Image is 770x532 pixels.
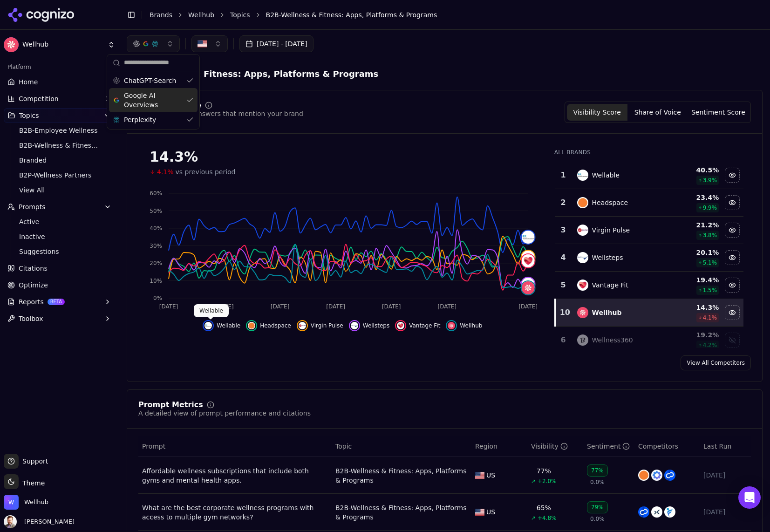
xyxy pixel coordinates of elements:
span: Branded [19,156,100,165]
tspan: 30% [150,243,162,249]
tspan: 50% [150,208,162,214]
div: Platform [4,60,115,75]
span: 0.0% [590,478,605,486]
th: Topic [332,436,471,457]
span: 3.8 % [703,232,717,239]
button: Hide wellhub data [446,320,482,331]
tspan: [DATE] [518,303,538,310]
span: Topic [335,442,352,451]
img: wellsteps [351,322,358,329]
img: calm [651,470,662,481]
div: [DATE] [703,471,747,480]
span: Wellable [217,322,240,329]
span: B2B-Wellness & Fitness: Apps, Platforms & Programs [127,68,378,81]
img: Wellhub [4,37,19,52]
span: ↗ [531,514,536,522]
div: 14.3 % [671,303,719,312]
img: Chris Dean [4,515,17,528]
span: Toolbox [19,314,43,323]
button: Competition [4,91,115,106]
tspan: 0% [153,295,162,301]
img: wellhub [577,307,588,318]
tr: 5vantage fitVantage Fit19.4%1.5%Hide vantage fit data [555,272,743,299]
span: Wellhub [24,498,48,506]
span: [PERSON_NAME] [20,518,75,526]
a: Affordable wellness subscriptions that include both gyms and mental health apps. [142,466,328,485]
div: B2B-Wellness & Fitness: Apps, Platforms & Programs [335,466,468,485]
p: Wellable [199,307,223,314]
a: Brands [150,11,172,19]
tr: 3virgin pulseVirgin Pulse21.2%3.8%Hide virgin pulse data [555,217,743,244]
span: ↗ [531,477,536,485]
span: +4.8% [538,514,557,522]
div: 10 [560,307,568,318]
img: vantage fit [522,254,535,267]
span: 4.1 % [703,314,717,321]
img: US flag [475,472,484,479]
span: Virgin Pulse [311,322,343,329]
img: headspace [248,322,255,329]
span: View All [19,185,100,195]
tr: 4wellstepsWellsteps20.1%5.1%Hide wellsteps data [555,244,743,272]
a: Branded [15,154,104,167]
span: B2P-Wellness Partners [19,171,100,180]
button: Hide wellsteps data [349,320,389,331]
button: ReportsBETA [4,294,115,309]
a: Citations [4,261,115,276]
th: Prompt [138,436,332,457]
a: Active [15,215,104,228]
span: Support [19,457,48,466]
img: wellhub [522,281,535,294]
span: Topics [19,111,39,120]
img: wellness360 [577,334,588,346]
button: Topics [4,108,115,123]
span: US [486,471,495,480]
span: Wellhub [460,322,482,329]
img: classpass [664,470,675,481]
button: Share of Voice [627,104,688,121]
img: virgin pulse [299,322,306,329]
span: 5.1 % [703,259,717,266]
tspan: 20% [150,260,162,266]
div: 20.1 % [671,248,719,257]
div: 6 [559,334,568,346]
div: Wellhub [592,308,622,317]
span: Region [475,442,497,451]
img: wellhub [448,322,455,329]
a: What are the best corporate wellness programs with access to multiple gym networks? [142,503,328,522]
a: Topics [230,10,250,20]
span: 3.9 % [703,177,717,184]
button: Toolbox [4,311,115,326]
th: brandMentionRate [527,436,583,457]
button: Hide headspace data [246,320,291,331]
span: Active [19,217,100,226]
button: Open organization switcher [4,495,48,510]
img: United States [198,39,207,48]
div: 4 [559,252,568,263]
div: Visibility [531,442,568,451]
th: Region [471,436,527,457]
span: Competitors [638,442,678,451]
span: Vantage Fit [409,322,440,329]
span: Last Run [703,442,731,451]
div: [DATE] [703,507,747,517]
a: B2B-Employee Wellness [15,124,104,137]
span: Perplexity [124,115,156,124]
div: Sentiment [587,442,630,451]
span: Headspace [260,322,291,329]
div: 77% [587,464,608,477]
span: +2.0% [538,477,557,485]
tspan: [DATE] [438,303,457,310]
div: 40.5 % [671,165,719,175]
div: 65% [537,503,551,512]
span: B2B-Wellness & Fitness: Apps, Platforms & Programs [19,141,100,150]
div: All Brands [554,149,743,156]
div: Headspace [592,198,628,207]
span: 1.5 % [703,286,717,294]
button: [DATE] - [DATE] [239,35,313,52]
tr: 6wellness360Wellness36019.2%4.2%Show wellness360 data [555,327,743,354]
tspan: [DATE] [382,303,401,310]
span: BETA [48,299,65,305]
div: 77% [537,466,551,476]
button: Hide wellhub data [725,305,740,320]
